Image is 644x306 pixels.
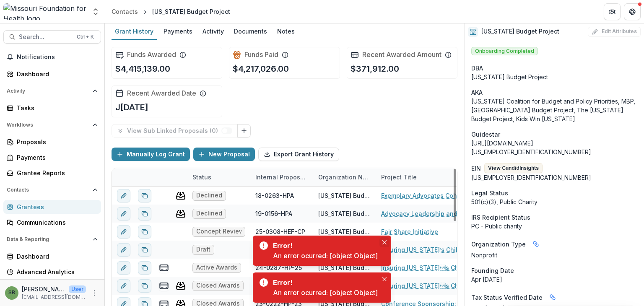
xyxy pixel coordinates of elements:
a: Advanced Analytics [3,265,101,279]
p: View Sub Linked Proposals ( 0 ) [127,127,221,135]
span: DBA [471,64,483,73]
span: Workflows [7,122,89,128]
span: Founding Date [471,266,514,275]
span: Active Awards [196,264,237,271]
a: Insuring [US_STATE]’s Children - Reaching the Finish Line Program [381,245,476,254]
div: [US_STATE] Budget Project [318,209,371,218]
div: Grant History [112,25,157,37]
h2: [US_STATE] Budget Project [481,28,559,35]
div: Status [187,168,250,186]
div: [US_STATE] Budget Project [318,263,371,272]
div: [URL][DOMAIN_NAME][US_EMPLOYER_IDENTIFICATION_NUMBER] [471,139,637,156]
div: Status [187,173,216,182]
button: Notifications [3,50,101,64]
p: $4,415,139.00 [115,62,170,75]
span: Data & Reporting [7,236,89,242]
div: [US_STATE] Budget Project [152,7,230,16]
div: Error! [273,241,374,251]
div: Project Title [376,168,481,186]
div: Samantha Bunk [8,290,15,296]
button: edit [117,279,130,293]
div: Internal Proposal ID [250,168,313,186]
button: edit [117,207,130,220]
h2: Funds Awarded [127,51,176,59]
button: Duplicate proposal [138,261,151,275]
a: Payments [3,150,101,164]
a: Documents [231,23,270,40]
button: view-payments [159,281,169,291]
a: Tasks [3,101,101,115]
button: Manually Log Grant [112,148,190,161]
a: Insuring [US_STATE]s Children - Reaching the Finish Line Program [381,263,476,272]
div: Notes [274,25,298,37]
div: 19-0156-HPA [255,209,292,218]
div: PC - Public charity [471,222,637,231]
p: J[DATE] [115,101,148,114]
span: Guidestar [471,130,500,139]
img: Missouri Foundation for Health logo [3,3,86,20]
span: Organization Type [471,240,526,249]
button: Duplicate proposal [138,243,151,257]
div: Documents [231,25,270,37]
button: Duplicate proposal [138,189,151,202]
a: Activity [199,23,227,40]
a: Dashboard [3,249,101,263]
span: Declined [196,210,222,217]
div: Communications [17,218,94,227]
button: Partners [604,3,621,20]
div: [US_STATE] Budget Project [471,73,637,81]
p: Nonprofit [471,251,637,259]
p: [US_STATE] Coalition for Budget and Policy Priorities, MBP, [GEOGRAPHIC_DATA] Budget Project, The... [471,97,637,123]
button: edit [117,189,130,202]
button: Edit Attributes [588,27,641,37]
h2: Recent Awarded Date [127,89,196,97]
a: Contacts [108,5,141,18]
a: Advocacy Leadership and Collaboration  Policy Fellowship Initiative [381,209,476,218]
button: edit [117,261,130,275]
button: Open entity switcher [90,3,101,20]
a: Communications [3,215,101,229]
button: View Sub Linked Proposals (0) [112,124,238,137]
span: Concept Review [196,228,241,235]
div: Payments [160,25,196,37]
p: [EMAIL_ADDRESS][DOMAIN_NAME] [22,293,86,301]
button: Search... [3,30,101,44]
div: Dashboard [17,70,94,78]
button: Get Help [624,3,641,20]
button: edit [117,225,130,239]
span: Legal Status [471,189,508,197]
button: Duplicate proposal [138,225,151,239]
p: [PERSON_NAME] [22,285,65,293]
span: Onboarding Completed [471,47,538,55]
div: Internal Proposal ID [250,173,313,182]
button: Open Data & Reporting [3,233,101,246]
span: IRS Recipient Status [471,213,530,222]
div: Grantee Reports [17,169,94,177]
div: Organization Name [313,168,376,186]
p: $4,217,026.00 [233,62,289,75]
div: Tasks [17,104,94,112]
button: edit [117,243,130,257]
nav: breadcrumb [108,5,234,18]
a: Proposals [3,135,101,149]
div: Dashboard [17,252,94,261]
div: 25-0308-HEF-CP [255,227,305,236]
span: AKA [471,88,483,97]
div: Organization Name [313,173,376,182]
p: EIN [471,164,481,173]
button: Open Workflows [3,118,101,132]
a: Insuring [US_STATE]s Children - Reaching the Finish Line Program [381,281,476,290]
button: More [89,288,99,298]
button: Duplicate proposal [138,279,151,293]
button: Export Grant History [258,148,339,161]
button: view-payments [159,263,169,273]
button: Close [379,237,390,247]
button: New Proposal [193,148,255,161]
div: [US_STATE] Budget Project [318,191,371,200]
a: Exemplary Advocates Cohort [381,191,465,200]
p: User [69,285,86,293]
button: Close [379,274,390,284]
